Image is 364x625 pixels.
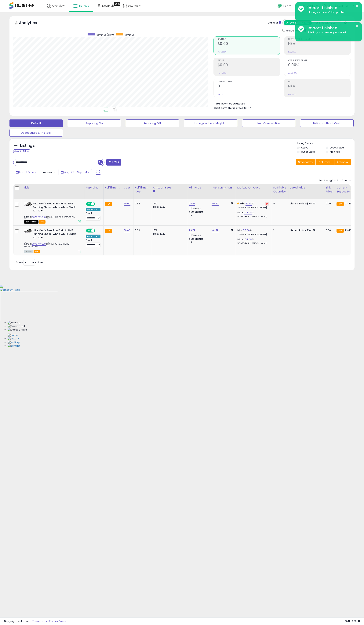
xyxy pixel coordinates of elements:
small: Prev: N/A [288,93,296,96]
div: Fulfillment Cost [135,186,150,194]
i: Get Help [277,3,282,8]
button: Aug-29 - Sep-04 [59,169,92,175]
button: Last 7 Days [14,169,39,175]
a: 164.48 [244,238,252,241]
small: Prev: $0.00 [218,51,227,53]
a: 53.00 [246,202,252,206]
span: Listings [79,4,89,8]
div: Fulfillable Quantity [273,186,286,194]
div: Tooltip anchor [114,2,120,6]
img: 41kYrVB4xKL._SL40_.jpg [24,229,32,233]
div: 7.32 [135,202,148,205]
label: Archived [330,150,340,153]
button: × [355,24,359,29]
a: 164.19 [212,202,219,206]
small: Prev: 0 [218,93,223,96]
span: ON [86,229,91,232]
a: 164.19 [212,228,219,232]
button: × [355,4,359,9]
div: [PERSON_NAME] [212,186,234,190]
span: Aug-29 - Sep-04 [64,170,87,174]
span: All listings currently available for purchase on Amazon [24,250,33,253]
b: Short Term Storage Fees: [214,106,244,110]
button: Filters [106,159,121,166]
div: Cost [124,186,132,190]
b: Max: [237,211,244,214]
div: 7.32 [135,229,148,232]
div: ASIN: [24,202,81,223]
h2: $0.00 [218,42,280,47]
div: Preset: [86,212,100,221]
div: 15% [153,229,184,232]
li: $50 [214,101,348,106]
span: DataHub [102,4,114,8]
span: Profit [PERSON_NAME] [288,38,351,40]
span: Avg. Buybox Share [288,60,351,62]
span: 93.46 [345,228,352,232]
div: Totals For [266,21,281,25]
button: All Selected Listings [284,20,312,25]
span: Show: entries [16,261,43,264]
div: % [237,229,269,236]
img: Contact [8,344,20,348]
small: Prev: $0.00 [218,72,227,74]
button: Listings without Min/Max [184,119,237,127]
div: $0.30 min [153,232,184,236]
div: Include Returns [280,28,311,33]
div: Import finished [305,25,359,31]
div: Markup on Cost [237,186,270,190]
img: Docked Right [8,328,27,332]
div: Title [23,186,82,190]
h2: N/A [288,84,351,89]
div: Disable auto adjust min [189,233,207,244]
div: Ship Price [326,186,333,194]
b: Total Inventory Value: [214,102,240,105]
span: Profit [218,60,280,62]
th: The percentage added to the cost of goods (COGS) that forms the calculator for Min & Max prices. [236,184,272,199]
div: Preset: [86,239,100,247]
p: 50.09% Profit [PERSON_NAME] [237,215,269,218]
div: Amazon AI * [86,235,100,238]
button: Repricing Off [126,119,179,127]
div: % [237,238,269,245]
span: OFF [94,202,100,206]
span: FBA [34,250,40,253]
button: Default [9,119,63,127]
button: Non Competitive [242,119,296,127]
span: Ordered Items [218,81,280,83]
button: Deactivated & In Stock [9,129,63,137]
div: ASIN: [24,229,81,253]
div: 1 [273,229,285,232]
div: $164.19 [290,229,321,232]
img: Floating [8,321,20,324]
div: Fulfillment [105,186,120,190]
span: ON [86,202,91,206]
a: 50.00 [124,228,130,232]
div: % [237,211,269,218]
span: Revenue [125,33,134,36]
span: Help [283,4,288,8]
span: | SKU: 942838-101Sz10.5M [46,216,75,219]
div: $164.19 [290,202,321,205]
p: 50.09% Profit [PERSON_NAME] [237,242,269,245]
small: Amazon Fees. [153,190,155,193]
div: Disable auto adjust min [189,206,207,217]
span: Last 7 Days [19,170,34,174]
small: FBA [105,202,112,206]
div: Displaying 1 to 2 of 2 items [319,179,351,182]
span: Overview [52,4,64,8]
a: 99.79 [189,228,195,232]
span: OFF [94,229,100,232]
div: Amazon AI * [86,208,100,211]
div: % [237,202,269,209]
small: FBA [337,202,344,206]
span: | SKU: 32-10.5-2025-05.942838-101 [24,242,70,248]
h2: N/A [288,42,351,47]
button: Save View [296,159,315,165]
label: Active [301,146,308,149]
span: Revenue (prev) [96,33,114,36]
button: Listings without Cost [300,119,354,127]
b: Listed Price: [290,228,307,232]
h5: Listings [20,143,35,148]
span: $0.07 [244,106,251,110]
